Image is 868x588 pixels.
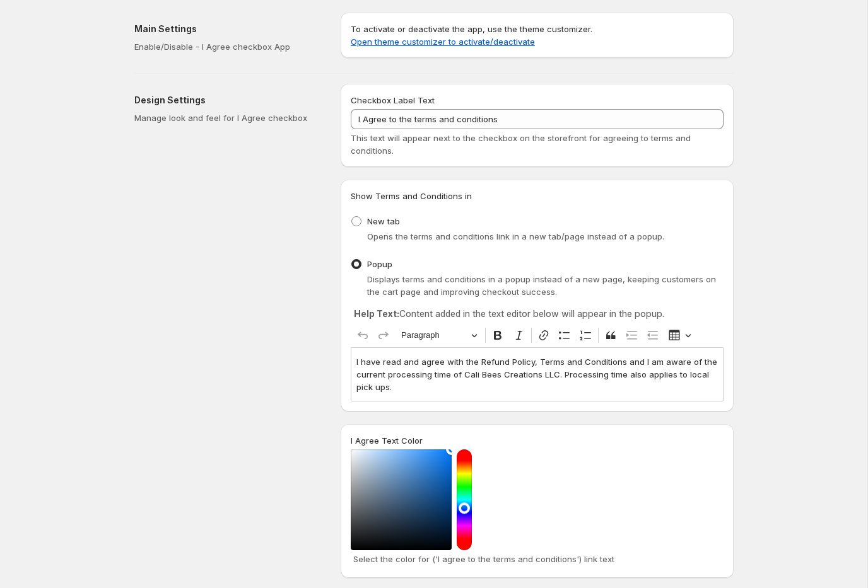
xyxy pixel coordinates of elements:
[351,191,472,201] span: Show Terms and Conditions in
[134,112,320,124] p: Manage look and feel for I Agree checkbox
[367,216,400,226] span: New tab
[351,347,724,401] div: Editor editing area: main. Press ⌥0 for help.
[356,355,718,393] p: I have read and agree with the Refund Policy, Terms and Conditions and I am aware of the current ...
[396,326,483,345] button: Paragraph, Heading
[367,259,392,269] span: Popup
[351,434,423,447] label: I Agree Text Color
[351,23,724,48] p: To activate or deactivate the app, use the theme customizer.
[351,95,435,105] span: Checkbox Label Text
[354,308,720,320] p: Content added in the text editor below will appear in the popup.
[134,40,320,53] p: Enable/Disable - I Agree checkbox App
[134,23,320,35] h2: Main Settings
[354,308,399,319] strong: Help Text:
[353,553,721,565] p: Select the color for ('I agree to the terms and conditions') link text
[134,94,320,107] h2: Design Settings
[351,323,724,347] div: Editor toolbar
[351,133,691,156] span: This text will appear next to the checkbox on the storefront for agreeing to terms and conditions.
[401,328,467,343] span: Paragraph
[367,274,716,297] span: Displays terms and conditions in a popup instead of a new page, keeping customers on the cart pag...
[367,231,664,241] span: Opens the terms and conditions link in a new tab/page instead of a popup.
[351,37,535,47] a: Open theme customizer to activate/deactivate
